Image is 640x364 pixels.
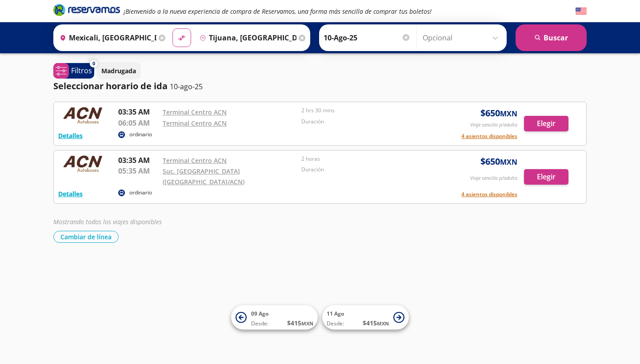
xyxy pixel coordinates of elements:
[231,305,318,330] button: 09 AgoDesde:$415MXN
[423,27,502,49] input: Opcional
[53,63,94,79] button: 0Filtros
[71,65,92,76] p: Filtros
[92,60,95,67] span: 0
[53,3,120,19] a: Brand Logo
[53,79,168,93] p: Seleccionar horario de ida
[500,157,517,167] small: MXN
[56,27,156,49] input: Buscar Origen
[461,190,517,198] button: 4 asientos disponibles
[118,155,158,166] p: 03:35 AM
[118,166,158,176] p: 05:35 AM
[524,169,568,185] button: Elegir
[327,320,344,328] span: Desde:
[324,27,411,49] input: Elegir Fecha
[461,132,517,140] button: 4 asientos disponibles
[287,318,313,328] span: $ 415
[301,107,436,115] p: 2 hrs 30 mins
[163,119,227,127] a: Terminal Centro ACN
[196,27,296,49] input: Buscar Destino
[58,155,107,173] img: RESERVAMOS
[53,218,162,226] em: Mostrando todos los viajes disponibles
[500,109,517,119] small: MXN
[327,310,344,317] span: 11 Ago
[53,3,120,16] i: Brand Logo
[58,189,83,198] button: Detalles
[163,156,227,165] a: Terminal Centro ACN
[118,107,158,117] p: 03:35 AM
[129,131,152,138] p: ordinario
[101,66,136,75] p: Madrugada
[251,310,268,317] span: 09 Ago
[58,107,107,124] img: RESERVAMOS
[322,305,409,330] button: 11 AgoDesde:$415MXN
[58,131,83,140] button: Detalles
[163,108,227,116] a: Terminal Centro ACN
[301,118,436,126] p: Duración
[163,167,244,186] a: Suc. [GEOGRAPHIC_DATA] ([GEOGRAPHIC_DATA]/ACN)
[301,155,436,163] p: 2 horas
[377,320,389,327] small: MXN
[470,121,517,129] p: Viaje sencillo p/adulto
[470,174,517,182] p: Viaje sencillo p/adulto
[96,62,141,79] button: Madrugada
[170,81,203,92] p: 10-ago-25
[124,7,432,16] em: ¡Bienvenido a la nueva experiencia de compra de Reservamos, una forma más sencilla de comprar tus...
[301,320,313,327] small: MXN
[118,118,158,128] p: 06:05 AM
[516,24,587,51] button: Buscar
[576,6,587,17] button: English
[129,189,152,197] p: ordinario
[301,166,436,174] p: Duración
[363,318,389,328] span: $ 415
[251,320,268,328] span: Desde:
[53,231,119,243] button: Cambiar de línea
[480,155,517,168] span: $ 650
[524,116,568,131] button: Elegir
[480,107,517,120] span: $ 650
